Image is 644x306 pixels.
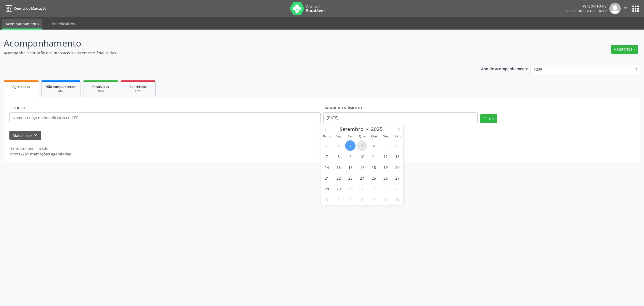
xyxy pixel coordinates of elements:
input: Nome, código do beneficiário ou CPF [9,112,321,123]
span: Setembro 1, 2025 [333,140,344,151]
span: Não compareceram [45,84,76,89]
span: Setembro 28, 2025 [321,183,332,194]
span: Setembro 13, 2025 [392,151,403,162]
span: Sex [380,135,392,138]
a: Beneficiários [48,19,79,29]
span: Setembro 7, 2025 [321,151,332,162]
span: Agosto 31, 2025 [321,140,332,151]
span: Outubro 9, 2025 [369,194,379,205]
input: Selecione um intervalo [323,112,478,123]
span: Setembro 2, 2025 [345,140,356,151]
span: Setembro 17, 2025 [357,162,367,172]
span: Outubro 1, 2025 [357,183,367,194]
span: Setembro 15, 2025 [333,162,344,172]
span: Setembro 18, 2025 [369,162,379,172]
span: Setembro 14, 2025 [321,162,332,172]
button: Relatórios [611,45,638,54]
p: Ano de acompanhamento [481,65,529,72]
span: Setembro 4, 2025 [369,140,379,151]
span: Qui [368,135,380,138]
strong: 1912761 marcações agendadas [14,151,71,156]
button: apps [631,4,640,13]
span: Setembro 21, 2025 [321,173,332,183]
span: Setembro 5, 2025 [380,140,391,151]
div: 2025 [87,89,114,93]
span: Dom [321,135,333,138]
img: img [609,3,621,14]
span: Setembro 24, 2025 [357,173,367,183]
span: Qua [356,135,368,138]
span: Setembro 6, 2025 [392,140,403,151]
div: de [9,151,71,157]
span: Setembro 29, 2025 [333,183,344,194]
span: Ter [345,135,356,138]
span: Outubro 11, 2025 [392,194,403,205]
span: Outubro 5, 2025 [321,194,332,205]
span: Central de Marcação [14,6,46,11]
span: Setembro 9, 2025 [345,151,356,162]
div: [PERSON_NAME] [565,4,608,9]
span: Setembro 8, 2025 [333,151,344,162]
p: Acompanhamento [4,37,449,50]
span: Setembro 27, 2025 [392,173,403,183]
label: DATA DE ATENDIMENTO [323,104,362,112]
a: Central de Marcação [4,4,46,13]
span: Resolvidos [92,84,109,89]
span: Outubro 10, 2025 [380,194,391,205]
span: Recepcionista da clínica [565,9,608,13]
span: Outubro 3, 2025 [380,183,391,194]
span: Outubro 7, 2025 [345,194,356,205]
span: Setembro 19, 2025 [380,162,391,172]
span: Setembro 23, 2025 [345,173,356,183]
a: Acompanhamento [2,19,42,30]
span: Seg [333,135,345,138]
span: Cancelados [129,84,147,89]
span: Setembro 26, 2025 [380,173,391,183]
span: Setembro 22, 2025 [333,173,344,183]
select: Month [337,125,369,133]
span: Setembro 16, 2025 [345,162,356,172]
i:  [623,5,629,11]
input: Year [369,126,387,133]
span: Outubro 2, 2025 [369,183,379,194]
span: Setembro 20, 2025 [392,162,403,172]
span: Setembro 12, 2025 [380,151,391,162]
span: Setembro 11, 2025 [369,151,379,162]
button: Filtrar [480,114,497,123]
span: Outubro 4, 2025 [392,183,403,194]
label: PESQUISAR [9,104,28,112]
span: Setembro 25, 2025 [369,173,379,183]
button: Mais filtroskeyboard_arrow_down [9,131,41,140]
p: Acompanhe a situação das marcações correntes e finalizadas [4,50,449,56]
i: keyboard_arrow_down [32,132,38,138]
button:  [621,3,631,14]
span: Setembro 3, 2025 [357,140,367,151]
span: Setembro 30, 2025 [345,183,356,194]
span: Outubro 8, 2025 [357,194,367,205]
span: Setembro 10, 2025 [357,151,367,162]
div: Nenhum item filtrado [9,145,71,151]
div: 2025 [45,89,76,93]
span: Sáb [392,135,404,138]
span: Outubro 6, 2025 [333,194,344,205]
div: 2025 [125,89,152,93]
span: Agendados [12,84,30,89]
